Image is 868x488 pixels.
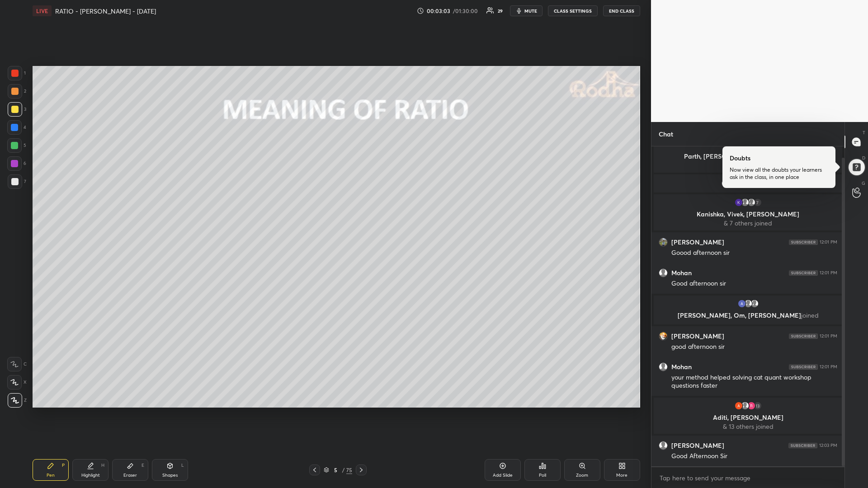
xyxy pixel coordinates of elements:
img: default.png [744,299,753,308]
div: Poll [539,473,546,478]
div: 6 [7,156,26,171]
p: D [862,155,865,161]
img: thumbnail.jpg [659,238,667,246]
div: Eraser [123,473,137,478]
img: default.png [750,299,759,308]
div: 2 [8,84,26,99]
div: Z [8,393,27,408]
div: X [7,375,27,389]
button: mute [510,5,542,16]
div: your method helped solving cat quant workshop questions faster [671,373,837,390]
p: G [862,180,865,187]
div: Shapes [162,473,178,478]
span: joined [801,311,819,319]
img: thumbnail.jpg [747,401,756,410]
img: 4P8fHbbgJtejmAAAAAElFTkSuQmCC [788,443,817,448]
h6: Mohan [671,363,692,371]
div: 13 [753,401,762,410]
p: Kanishka, Vivek, [PERSON_NAME] [659,211,837,218]
div: Goood afternoon sir [671,249,837,258]
img: 4P8fHbbgJtejmAAAAAElFTkSuQmCC [789,333,818,339]
div: E [142,463,144,468]
img: default.png [747,198,756,207]
div: good afternoon sir [671,343,837,352]
img: default.png [659,441,667,450]
div: 5 [331,467,340,473]
img: 4P8fHbbgJtejmAAAAAElFTkSuQmCC [789,239,818,245]
div: Add Slide [493,473,513,478]
div: 12:01 PM [820,333,837,339]
p: [PERSON_NAME], Om, [PERSON_NAME] [659,312,837,319]
div: C [7,357,27,371]
div: 75 [346,466,352,474]
div: Good afternoon sir [671,279,837,288]
div: Pen [47,473,55,478]
div: 5 [7,138,26,153]
img: default.png [741,401,750,410]
div: Highlight [81,473,100,478]
img: thumbnail.jpg [734,198,743,207]
div: L [181,463,184,468]
div: 7 [8,174,26,189]
div: 12:01 PM [820,270,837,276]
button: END CLASS [603,5,640,16]
img: 4P8fHbbgJtejmAAAAAElFTkSuQmCC [789,270,818,276]
div: 29 [498,9,503,13]
img: thumbnail.jpg [737,299,746,308]
div: More [616,473,627,478]
img: default.png [741,198,750,207]
img: thumbnail.jpg [734,401,743,410]
div: 3 [8,102,26,117]
p: T [863,129,865,136]
div: 7 [753,198,762,207]
div: 12:03 PM [819,443,837,448]
img: default.png [659,363,667,371]
button: CLASS SETTINGS [548,5,598,16]
div: 12:01 PM [820,239,837,245]
h6: [PERSON_NAME] [671,441,724,450]
img: thumbnail.jpg [659,332,667,340]
div: / [342,467,344,473]
p: & 13 others joined [659,423,837,430]
div: grid [651,146,844,466]
img: 4P8fHbbgJtejmAAAAAElFTkSuQmCC [789,364,818,370]
div: Zoom [576,473,588,478]
div: 4 [7,120,26,135]
h6: Mohan [671,269,692,277]
img: default.png [659,269,667,277]
h6: [PERSON_NAME] [671,238,724,246]
div: 12:01 PM [820,364,837,370]
p: Aditi, [PERSON_NAME] [659,414,837,421]
div: LIVE [33,5,52,16]
div: P [62,463,65,468]
p: Parth, [PERSON_NAME], [PERSON_NAME] [659,153,837,160]
span: mute [524,8,537,14]
h4: RATIO - [PERSON_NAME] - [DATE] [55,7,156,15]
p: & 7 others joined [659,220,837,227]
h6: [PERSON_NAME] [671,332,724,340]
div: H [101,463,104,468]
p: & 4 others joined [659,162,837,169]
div: Good Afternoon Sir [671,452,837,461]
img: default.png [722,179,731,188]
p: Chat [651,122,680,146]
div: 1 [8,66,26,80]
